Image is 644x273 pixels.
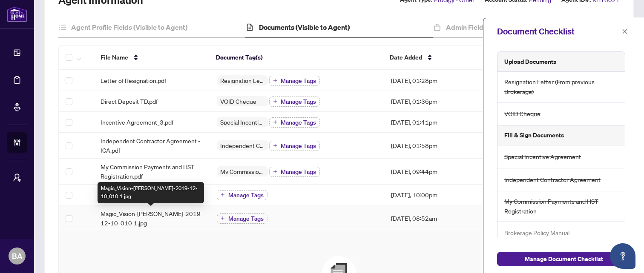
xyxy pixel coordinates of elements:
[221,216,225,220] span: plus
[390,53,422,62] span: Date Added
[497,25,619,38] div: Document Checklist
[281,119,316,125] span: Manage Tags
[269,117,320,128] button: Manage Tags
[610,243,635,269] button: Open asap
[273,169,277,173] span: plus
[12,250,23,262] span: BA
[217,213,267,224] button: Manage Tags
[7,6,27,22] img: logo
[273,78,277,82] span: plus
[384,70,494,91] td: [DATE], 01:28pm
[384,185,494,205] td: [DATE], 10:00pm
[504,175,601,185] span: Independent Contractor Agreement
[281,99,316,105] span: Manage Tags
[273,143,277,148] span: plus
[281,169,316,175] span: Manage Tags
[101,53,128,62] span: File Name
[228,192,264,198] span: Manage Tags
[209,45,383,70] th: Document Tag(s)
[269,76,320,86] button: Manage Tags
[217,168,268,174] span: My Commission Payments and HST Registration
[217,190,267,200] button: Manage Tags
[504,57,556,66] h5: Upload Documents
[71,22,187,32] h4: Agent Profile Fields (Visible to Agent)
[228,216,264,222] span: Manage Tags
[384,159,494,185] td: [DATE], 09:44pm
[281,143,316,149] span: Manage Tags
[504,109,540,119] span: VOID Cheque
[384,205,494,231] td: [DATE], 08:52am
[281,78,316,84] span: Manage Tags
[384,91,494,112] td: [DATE], 01:36pm
[383,45,493,70] th: Date Added
[504,152,581,162] span: Special Incentive Agreement
[273,120,277,124] span: plus
[98,182,204,203] div: Magic_Vision-[PERSON_NAME]-2019-12-10_010 1.jpg
[504,228,569,238] span: Brokerage Policy Manual
[101,117,173,127] span: Incentive Agreement_3.pdf
[217,142,268,148] span: Independent Contractor Agreement
[525,252,603,266] span: Manage Document Checklist
[259,22,350,32] h4: Documents (Visible to Agent)
[94,45,210,70] th: File Name
[504,77,620,97] span: Resignation Letter (From previous Brokerage)
[269,97,320,107] button: Manage Tags
[504,131,564,140] h5: Fill & Sign Documents
[101,76,166,85] span: Letter of Resignation.pdf
[101,136,203,155] span: Independent Contractor Agreement - ICA.pdf
[384,112,494,133] td: [DATE], 01:41pm
[269,167,320,177] button: Manage Tags
[269,141,320,151] button: Manage Tags
[504,196,620,216] span: My Commission Payments and HST Registration
[101,162,203,181] span: My Commission Payments and HST Registration.pdf
[446,22,555,32] h4: Admin Fields (Not Visible to Agent)
[13,173,21,182] span: user-switch
[217,98,260,104] span: VOID Cheque
[497,252,630,266] button: Manage Document Checklist
[101,97,158,106] span: Direct Deposit TD.pdf
[221,193,225,197] span: plus
[273,99,277,103] span: plus
[217,77,268,83] span: Resignation Letter (From previous Brokerage)
[217,119,268,125] span: Special Incentive Agreement
[384,133,494,159] td: [DATE], 01:58pm
[101,209,203,227] span: Magic_Vision-[PERSON_NAME]-2019-12-10_010 1.jpg
[622,28,628,34] span: close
